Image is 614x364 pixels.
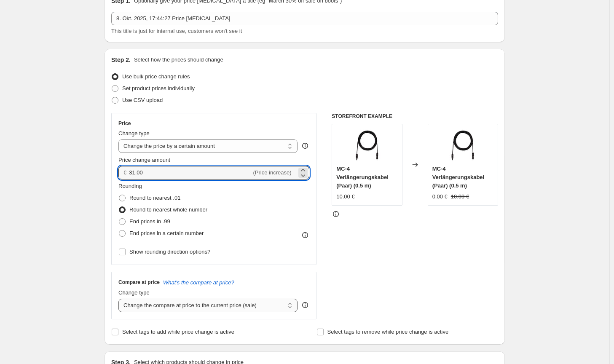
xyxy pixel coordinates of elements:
span: (Price increase) [253,169,292,176]
img: kabel.3_1_80x.webp [446,128,480,162]
span: Change type [118,289,150,296]
div: 0.00 € [432,193,448,201]
button: What's the compare at price? [163,279,234,286]
span: Change type [118,130,150,136]
span: Use CSV upload [122,97,163,103]
input: -10.00 [129,166,251,179]
span: € [123,169,126,176]
input: 30% off holiday sale [111,12,498,25]
h6: STOREFRONT EXAMPLE [332,113,498,120]
span: MC-4 Verlängerungskabel (Paar) (0.5 m) [336,166,389,189]
img: kabel.3_1_80x.webp [350,128,384,162]
span: Select tags to remove while price change is active [327,329,449,335]
span: Price change amount [118,157,170,163]
span: Set product prices individually [122,85,195,91]
span: End prices in .99 [129,218,170,225]
span: MC-4 Verlängerungskabel (Paar) (0.5 m) [432,166,485,189]
span: Select tags to add while price change is active [122,329,234,335]
p: Select how the prices should change [134,56,223,64]
div: help [301,301,309,309]
h3: Compare at price [118,279,160,286]
span: Show rounding direction options? [129,249,210,255]
strike: 10.00 € [451,193,469,201]
span: End prices in a certain number [129,230,204,236]
span: Use bulk price change rules [122,73,190,80]
h3: Price [118,120,131,127]
span: Round to nearest whole number [129,206,207,213]
h2: Step 2. [111,56,131,64]
div: 10.00 € [336,193,354,201]
span: Rounding [118,183,142,189]
span: This title is just for internal use, customers won't see it [111,28,242,34]
div: help [301,142,309,150]
span: Round to nearest .01 [129,195,180,201]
